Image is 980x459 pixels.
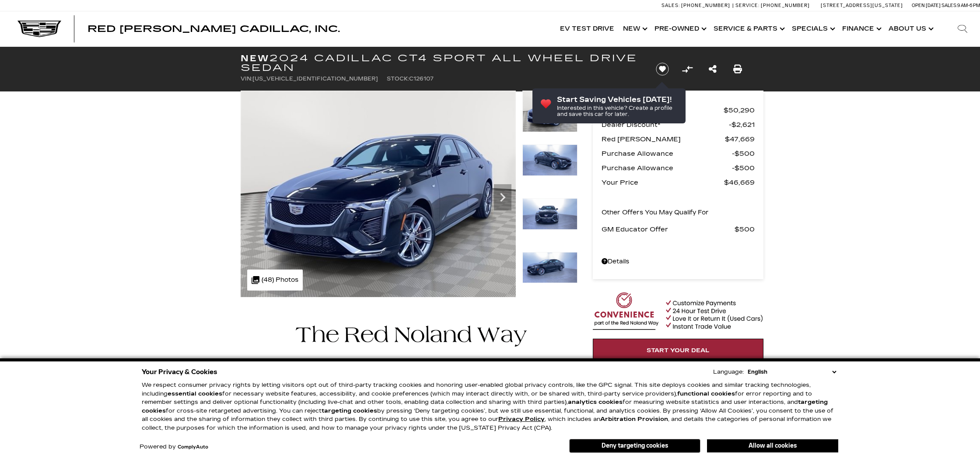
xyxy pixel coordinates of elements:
[387,76,409,82] span: Stock:
[494,184,511,210] div: Next
[142,381,838,432] p: We respect consumer privacy rights by letting visitors opt out of third-party tracking cookies an...
[602,147,732,160] span: Purchase Allowance
[681,3,730,8] span: [PHONE_NUMBER]
[732,147,755,160] span: $500
[713,369,744,375] div: Language:
[709,11,787,46] a: Service & Parts
[884,11,936,46] a: About Us
[498,416,545,423] a: Privacy Policy
[602,223,755,235] a: GM Educator Offer $500
[142,366,217,378] span: Your Privacy & Cookies
[761,3,810,8] span: [PHONE_NUMBER]
[838,11,884,46] a: Finance
[733,63,742,75] a: Print this New 2024 Cadillac CT4 Sport All Wheel Drive Sedan
[241,53,269,63] strong: New
[168,390,222,397] strong: essential cookies
[709,63,717,75] a: Share this New 2024 Cadillac CT4 Sport All Wheel Drive Sedan
[87,25,340,33] a: Red [PERSON_NAME] Cadillac, Inc.
[735,223,755,235] span: $500
[241,53,641,73] h1: 2024 Cadillac CT4 Sport All Wheel Drive Sedan
[568,399,623,406] strong: analytics cookies
[17,21,61,37] img: Cadillac Dark Logo with Cadillac White Text
[602,119,755,131] a: Dealer Discount* $2,621
[569,439,700,453] button: Deny targeting cookies
[522,144,577,176] img: New 2024 Black Raven Cadillac Sport image 2
[142,399,828,414] strong: targeting cookies
[677,390,735,397] strong: functional cookies
[247,270,303,291] div: (48) Photos
[409,76,434,82] span: C126107
[602,256,755,268] a: Details
[140,444,208,450] div: Powered by
[724,104,755,116] span: $50,290
[821,3,903,8] a: [STREET_ADDRESS][US_STATE]
[602,223,735,235] span: GM Educator Offer
[556,11,619,46] a: EV Test Drive
[941,3,957,8] span: Sales:
[241,91,516,297] img: New 2024 Black Raven Cadillac Sport image 1
[522,252,577,284] img: New 2024 Black Raven Cadillac Sport image 4
[732,162,755,174] span: $500
[732,3,812,8] a: Service: [PHONE_NUMBER]
[602,176,724,189] span: Your Price
[707,439,838,452] button: Allow all cookies
[602,162,732,174] span: Purchase Allowance
[650,11,709,46] a: Pre-Owned
[522,91,577,132] img: New 2024 Black Raven Cadillac Sport image 1
[729,119,755,131] span: $2,621
[602,162,755,174] a: Purchase Allowance $500
[619,11,650,46] a: New
[661,3,732,8] a: Sales: [PHONE_NUMBER]
[661,3,680,8] span: Sales:
[602,119,729,131] span: Dealer Discount*
[735,3,759,8] span: Service:
[653,62,672,76] button: Save vehicle
[681,63,694,76] button: Compare vehicle
[87,24,340,34] span: Red [PERSON_NAME] Cadillac, Inc.
[912,3,941,8] span: Open [DATE]
[602,104,724,116] span: MSRP
[647,347,710,354] span: Start Your Deal
[602,133,725,145] span: Red [PERSON_NAME]
[602,104,755,116] a: MSRP $50,290
[725,133,755,145] span: $47,669
[745,368,838,376] select: Language Select
[522,198,577,230] img: New 2024 Black Raven Cadillac Sport image 3
[593,339,763,362] a: Start Your Deal
[957,3,980,8] span: 9 AM-6 PM
[602,147,755,160] a: Purchase Allowance $500
[602,207,709,219] p: Other Offers You May Qualify For
[600,416,668,423] strong: Arbitration Provision
[252,76,378,82] span: [US_VEHICLE_IDENTIFICATION_NUMBER]
[787,11,838,46] a: Specials
[724,176,755,189] span: $46,669
[602,176,755,189] a: Your Price $46,669
[178,445,208,450] a: ComplyAuto
[602,133,755,145] a: Red [PERSON_NAME] $47,669
[322,407,377,414] strong: targeting cookies
[241,76,252,82] span: VIN:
